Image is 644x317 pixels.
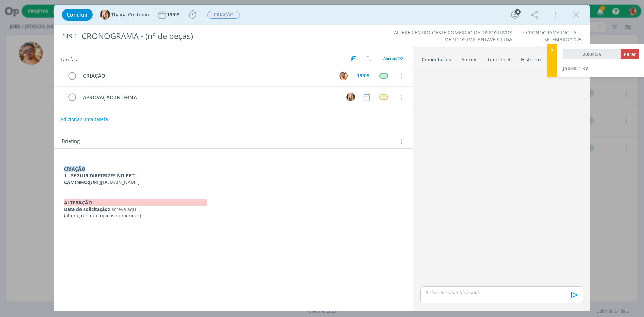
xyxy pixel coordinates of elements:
img: T [100,10,110,20]
button: CRIAÇÃO [207,11,240,19]
a: CRONOGRAMA DIGITAL - SETEMBRO/2025 [526,29,582,42]
button: T [345,92,356,102]
strong: CAMINHO: [64,179,89,186]
a: Job630.1KV [563,65,588,71]
strong: 1 - SEGUIR DIRETRIZES NO PPT. [64,172,136,179]
div: CRIAÇÃO [80,72,333,80]
a: ALLERE CENTRO-OESTE COMERCIO DE DISPOSITIVOS MEDICOS IMPLANTAVEIS LTDA [394,29,512,42]
div: 4 [515,9,521,15]
img: arrow-down-up.svg [367,56,371,62]
div: Anexos [461,56,477,63]
a: Comentários [421,53,451,63]
img: V [339,72,348,80]
span: KV [582,65,588,71]
strong: CRIAÇÃO [64,166,85,172]
strong: Data de solicitação: [64,206,109,212]
div: 19/08 [357,73,369,78]
span: Thainá Custodio [111,12,149,17]
a: Timesheet [487,53,511,63]
div: CRONOGRAMA - (nº de peças) [79,28,363,44]
button: TThainá Custodio [100,10,149,20]
button: Adicionar uma tarefa [60,113,108,125]
span: CRIAÇÃO [207,11,240,19]
div: APROVAÇÃO INTERNA [80,93,340,102]
span: Escreva aqui [109,206,138,212]
strong: ALTERAÇÃO [64,199,207,206]
button: 4 [509,9,520,20]
a: Histórico [521,53,541,63]
button: V [338,71,348,81]
button: Parar [621,49,639,59]
div: dialog [54,5,590,311]
span: 630.1 [570,65,581,71]
button: Concluir [62,9,93,21]
span: Concluir [67,12,88,17]
img: T [346,93,355,101]
p: (alterações em tópicos numéricos) [64,212,403,219]
div: 19/08 [167,12,181,17]
p: [URL][DOMAIN_NAME] [64,179,403,186]
span: Tarefas [60,55,77,63]
span: Parar [624,51,636,57]
span: Abertas 2/2 [383,56,403,61]
span: Briefing [62,137,80,146]
span: 619.1 [62,33,77,40]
